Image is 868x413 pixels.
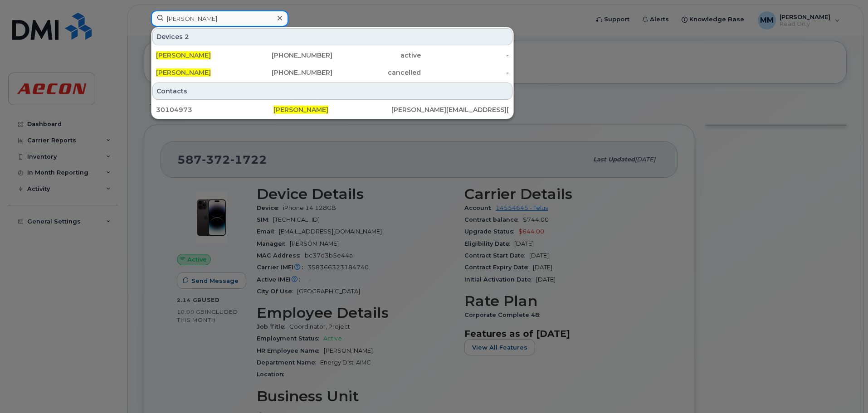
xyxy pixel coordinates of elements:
[332,51,421,60] div: active
[152,102,512,118] a: 30104973[PERSON_NAME][PERSON_NAME][EMAIL_ADDRESS][DOMAIN_NAME]
[244,51,333,60] div: [PHONE_NUMBER]
[156,68,211,77] span: [PERSON_NAME]
[185,32,189,41] span: 2
[152,47,512,63] a: [PERSON_NAME][PHONE_NUMBER]active-
[152,83,512,100] div: Contacts
[421,68,509,77] div: -
[152,64,512,81] a: [PERSON_NAME][PHONE_NUMBER]cancelled-
[151,10,288,27] input: Find something...
[421,51,509,60] div: -
[156,51,211,59] span: [PERSON_NAME]
[244,68,333,77] div: [PHONE_NUMBER]
[156,105,273,114] div: 30104973
[332,68,421,77] div: cancelled
[391,105,509,114] div: [PERSON_NAME][EMAIL_ADDRESS][DOMAIN_NAME]
[273,106,328,114] span: [PERSON_NAME]
[152,28,512,45] div: Devices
